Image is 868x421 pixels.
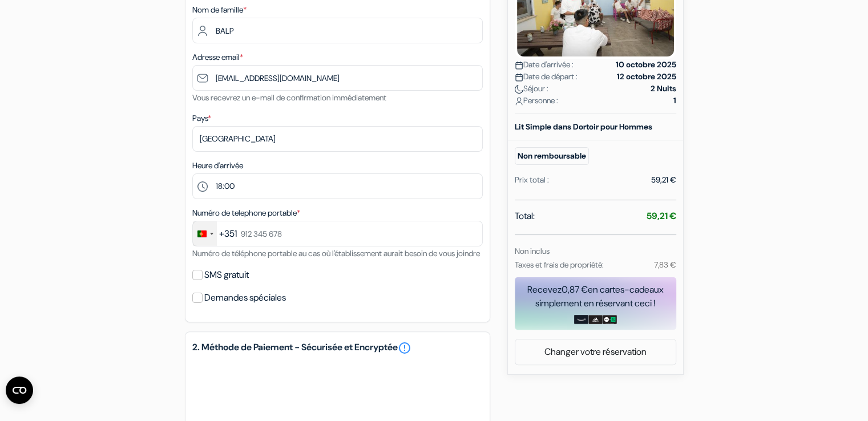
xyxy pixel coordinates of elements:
img: calendar.svg [515,61,523,70]
label: Heure d'arrivée [192,160,243,172]
img: adidas-card.png [588,315,603,324]
label: Numéro de telephone portable [192,207,300,219]
h5: 2. Méthode de Paiement - Sécurisée et Encryptée [192,341,483,355]
img: amazon-card-no-text.png [574,315,588,324]
strong: 1 [673,95,676,107]
span: Séjour : [515,83,548,95]
small: Numéro de téléphone portable au cas où l'établissement aurait besoin de vous joindre [192,248,480,258]
img: calendar.svg [515,73,523,82]
label: SMS gratuit [204,267,249,283]
small: Non remboursable [515,147,589,165]
small: 7,83 € [653,260,676,270]
button: Change country, selected Portugal (+351) [193,221,237,246]
div: +351 [219,227,237,241]
input: Entrer le nom de famille [192,18,483,43]
span: 0,87 € [562,284,588,295]
label: Pays [192,112,211,124]
small: Vous recevrez un e-mail de confirmation immédiatement [192,92,386,103]
img: uber-uber-eats-card.png [603,315,617,324]
div: Recevez en cartes-cadeaux simplement en réservant ceci ! [515,283,676,310]
img: user_icon.svg [515,97,523,106]
input: 912 345 678 [192,221,483,246]
small: Non inclus [515,246,550,256]
span: Total: [515,209,535,223]
strong: 10 octobre 2025 [616,59,676,71]
input: Entrer adresse e-mail [192,65,483,91]
strong: 2 Nuits [651,83,676,95]
label: Demandes spéciales [204,290,286,306]
a: Changer votre réservation [515,341,676,363]
span: Personne : [515,95,558,107]
div: Prix total : [515,174,549,186]
strong: 12 octobre 2025 [617,71,676,83]
small: Taxes et frais de propriété: [515,260,604,270]
span: Date de départ : [515,71,578,83]
span: Date d'arrivée : [515,59,574,71]
button: Ouvrir le widget CMP [6,377,33,404]
div: 59,21 € [651,174,676,186]
img: moon.svg [515,85,523,94]
b: Lit Simple dans Dortoir pour Hommes [515,122,652,132]
label: Nom de famille [192,4,247,16]
strong: 59,21 € [647,210,676,222]
a: error_outline [398,341,411,355]
label: Adresse email [192,51,243,63]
